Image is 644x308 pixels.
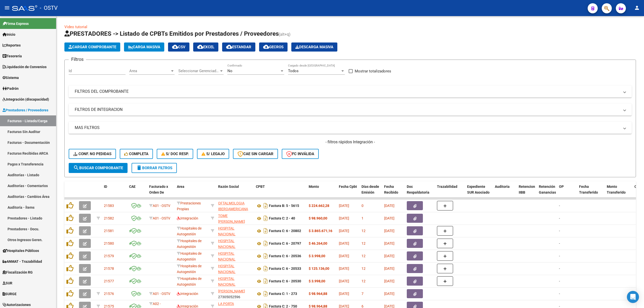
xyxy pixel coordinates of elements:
[263,45,284,49] span: Gecros
[177,251,202,261] span: Hospitales de Autogestión
[3,280,12,286] span: SUR
[197,149,229,159] button: S/ legajo
[262,290,269,298] i: Descargar documento
[559,241,560,245] span: -
[104,267,114,271] span: 21578
[218,263,252,274] div: 30635976809
[309,279,325,283] strong: $ 3.998,00
[177,216,198,220] span: Integración
[64,30,279,37] span: PRESTADORES -> Listado de CPBTs Emitidos por Prestadores / Proveedores
[262,252,269,260] i: Descargar documento
[69,56,86,63] h3: Filtros
[359,181,382,203] datatable-header-cell: Días desde Emisión
[218,251,252,261] div: 30635976809
[64,42,120,52] button: Cargar Comprobante
[177,226,202,236] span: Hospitales de Autogestión
[177,292,198,296] span: Integración
[3,32,15,37] span: Inicio
[361,229,366,233] span: 12
[218,213,252,224] div: 20397174434
[73,165,79,171] mat-icon: search
[218,200,252,211] div: 30709548286
[361,292,364,296] span: 7
[218,214,245,224] span: TOME [PERSON_NAME]
[384,241,394,245] span: [DATE]
[291,42,337,52] button: Descarga Masiva
[262,202,269,210] i: Descargar documento
[218,276,252,286] div: 30635976809
[218,251,245,273] span: HOSPITAL NACIONAL PROFESOR [PERSON_NAME]
[161,152,189,156] span: S/ Doc Resp.
[197,45,214,49] span: EXCEL
[218,264,245,285] span: HOSPITAL NACIONAL PROFESOR [PERSON_NAME]
[104,229,114,233] span: 21581
[175,181,209,203] datatable-header-cell: Area
[539,185,556,194] span: Retención Ganancias
[157,149,193,159] button: S/ Doc Resp.
[149,185,168,194] span: Facturado x Orden De
[559,292,560,296] span: -
[256,185,265,189] span: CPBT
[493,181,517,203] datatable-header-cell: Auditoria
[218,239,245,260] span: HOSPITAL NACIONAL PROFESOR [PERSON_NAME]
[337,181,359,203] datatable-header-cell: Fecha Cpbt
[104,292,114,296] span: 21576
[69,85,632,98] mat-expansion-panel-header: FILTROS DEL COMPROBANTE
[3,21,29,26] span: Firma Express
[537,181,557,203] datatable-header-cell: Retención Ganancias
[361,254,366,258] span: 12
[3,86,19,91] span: Padrón
[69,139,632,145] h4: - filtros rápidos Integración -
[269,229,301,233] strong: Factura C: 6 - 20802
[384,185,398,194] span: Fecha Recibido
[384,216,394,220] span: [DATE]
[147,181,175,203] datatable-header-cell: Facturado x Orden De
[3,248,39,253] span: Hospitales Públicos
[73,152,111,156] span: Conf. no pedidas
[3,270,33,275] span: Fiscalización RG
[3,107,48,113] span: Prestadores / Proveedores
[361,241,366,245] span: 12
[263,44,269,50] mat-icon: cloud_download
[172,45,185,49] span: CSV
[168,42,189,52] button: CSV
[559,254,560,258] span: -
[339,185,357,189] span: Fecha Cpbt
[435,181,465,203] datatable-header-cell: Trazabilidad
[407,185,429,194] span: Doc Respaldatoria
[69,163,128,173] button: Buscar Comprobante
[177,264,202,274] span: Hospitales de Autogestión
[218,201,248,217] span: OFTALMOLOGIA IBEROAMERICANA S.A.
[177,201,201,211] span: Prestaciones Propias
[3,97,49,102] span: Integración (discapacidad)
[384,229,394,233] span: [DATE]
[309,216,327,220] strong: $ 98.960,00
[3,75,19,80] span: Sistema
[517,181,537,203] datatable-header-cell: Retencion IIBB
[193,42,218,52] button: EXCEL
[226,45,251,49] span: Estandar
[605,181,632,203] datatable-header-cell: Monto Transferido
[216,181,254,203] datatable-header-cell: Razón Social
[104,185,107,189] span: ID
[75,125,620,130] mat-panel-title: MAS FILTROS
[202,152,225,156] span: S/ legajo
[124,152,148,156] span: Completa
[262,227,269,235] i: Descargar documento
[4,5,10,11] mat-icon: menu
[218,289,245,293] span: [PERSON_NAME]
[384,292,394,296] span: [DATE]
[286,152,314,156] span: FC Inválida
[218,185,239,189] span: Razón Social
[519,185,535,194] span: Retencion IIBB
[495,185,510,189] span: Auditoria
[177,185,184,189] span: Area
[384,254,394,258] span: [DATE]
[102,181,127,203] datatable-header-cell: ID
[339,216,349,220] span: [DATE]
[177,277,202,286] span: Hospitales de Autogestión
[269,204,299,208] strong: Factura B: 5 - 5615
[262,239,269,247] i: Descargar documento
[579,185,598,194] span: Fecha Transferido
[104,204,114,208] span: 21583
